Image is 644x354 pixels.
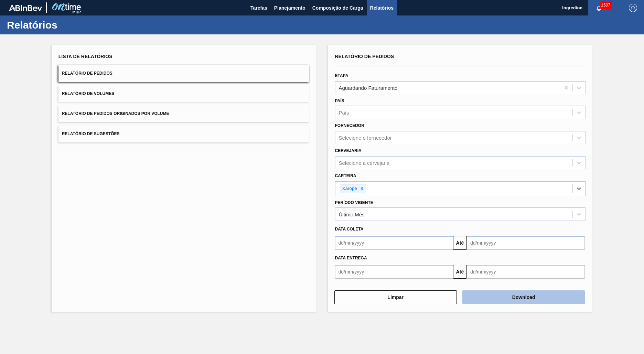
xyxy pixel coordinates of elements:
[467,236,585,250] input: dd/mm/yyyy
[7,21,129,29] h1: Relatórios
[339,85,398,90] div: Aguardando Faturamento
[334,290,457,304] button: Limpar
[62,71,112,76] span: Relatório de Pedidos
[370,4,394,12] span: Relatórios
[62,131,120,136] span: Relatório de Sugestões
[467,265,585,279] input: dd/mm/yyyy
[335,148,362,153] label: Cervejaria
[588,3,610,13] button: Notificações
[58,65,309,82] button: Relatório de Pedidos
[58,126,309,142] button: Relatório de Sugestões
[335,200,373,205] label: Período Vigente
[335,173,356,178] label: Carteira
[600,1,612,9] span: 1507
[340,184,358,193] div: Xarope
[274,4,305,12] span: Planejamento
[339,110,349,116] div: País
[453,236,467,250] button: Até
[335,98,344,103] label: País
[58,54,112,59] span: Lista de Relatórios
[58,85,309,102] button: Relatório de Volumes
[335,54,394,59] span: Relatório de Pedidos
[462,290,585,304] button: Download
[335,256,367,260] span: Data Entrega
[339,160,390,165] div: Selecione a cervejaria
[312,4,363,12] span: Composição de Carga
[629,4,637,12] img: Logout
[335,236,453,250] input: dd/mm/yyyy
[339,212,365,217] div: Último Mês
[62,111,169,116] span: Relatório de Pedidos Originados por Volume
[335,265,453,279] input: dd/mm/yyyy
[335,227,364,232] span: Data coleta
[453,265,467,279] button: Até
[9,5,42,11] img: TNhmsLtSVTkK8tSr43FrP2fwEKptu5GPRR3wAAAABJRU5ErkJggg==
[335,123,364,128] label: Fornecedor
[58,105,309,122] button: Relatório de Pedidos Originados por Volume
[335,73,348,78] label: Etapa
[250,4,267,12] span: Tarefas
[339,135,392,141] div: Selecione o fornecedor
[62,91,114,96] span: Relatório de Volumes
